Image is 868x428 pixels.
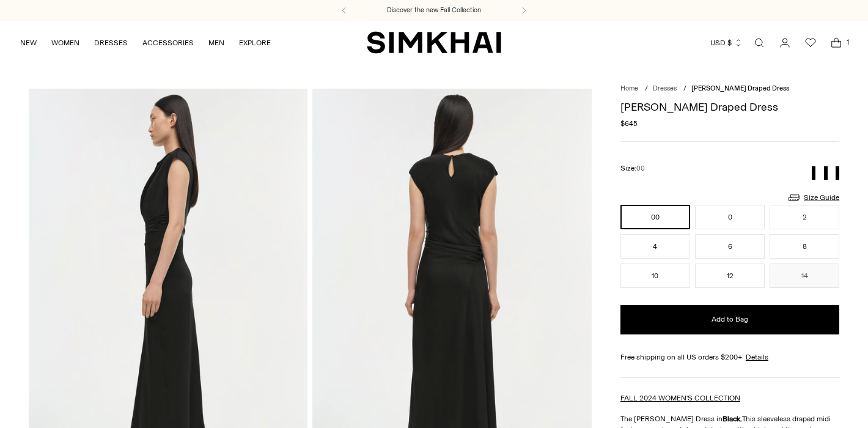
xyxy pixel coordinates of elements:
[770,205,839,229] button: 2
[746,352,768,363] a: Details
[710,29,743,56] button: USD $
[620,101,839,113] h1: [PERSON_NAME] Draped Dress
[387,6,481,15] a: Discover the new Fall Collection
[620,163,645,174] label: Size:
[636,164,645,172] span: 00
[620,234,690,259] button: 4
[620,84,839,94] nav: breadcrumbs
[695,234,765,259] button: 6
[695,205,765,229] button: 0
[620,84,638,92] a: Home
[824,31,848,55] a: Open cart modal
[94,29,128,56] a: DRESSES
[747,31,771,55] a: Open search modal
[51,29,79,56] a: WOMEN
[695,264,765,288] button: 12
[620,118,638,129] span: $645
[208,29,224,56] a: MEN
[798,31,823,55] a: Wishlist
[620,205,690,229] button: 00
[683,84,686,94] div: /
[842,37,853,48] span: 1
[770,264,839,288] button: 14
[620,394,740,402] a: FALL 2024 WOMEN'S COLLECTION
[645,84,648,94] div: /
[620,305,839,334] button: Add to Bag
[653,84,677,92] a: Dresses
[787,190,839,205] a: Size Guide
[142,29,194,56] a: ACCESSORIES
[691,84,789,92] span: [PERSON_NAME] Draped Dress
[239,29,271,56] a: EXPLORE
[770,234,839,259] button: 8
[620,352,839,363] div: Free shipping on all US orders $200+
[20,29,37,56] a: NEW
[723,415,742,423] strong: Black.
[620,264,690,288] button: 10
[773,31,797,55] a: Go to the account page
[712,314,748,325] span: Add to Bag
[367,31,501,54] a: SIMKHAI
